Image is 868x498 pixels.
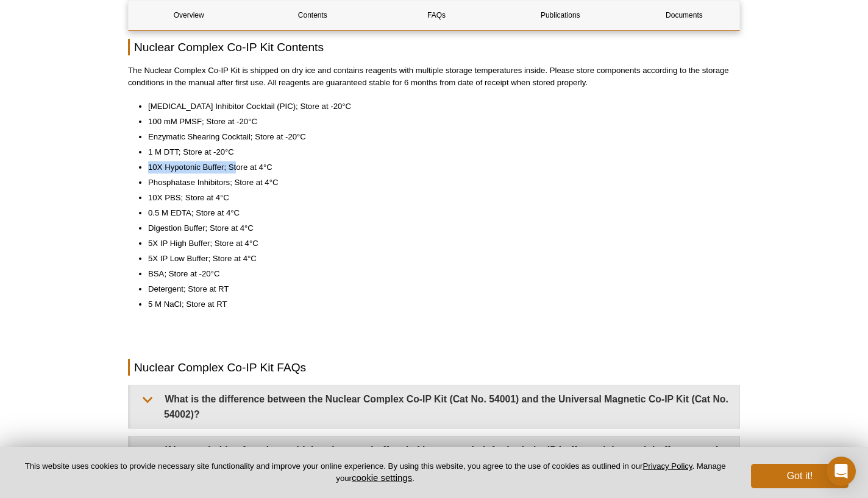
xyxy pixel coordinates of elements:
[252,1,372,30] a: Contents
[624,1,744,30] a: Documents
[148,253,728,265] li: 5X IP Low Buffer; Store at 4°C
[148,100,728,113] li: [MEDICAL_DATA] Inhibitor Cocktail (PIC); Store at -20°C
[148,177,728,189] li: Phosphatase Inhibitors; Store at 4°C
[148,207,728,219] li: 0.5 M EDTA; Store at 4°C
[827,457,856,486] div: Open Intercom Messenger
[128,359,740,376] h2: Nuclear Complex Co-IP Kit FAQs
[20,461,731,484] p: This website uses cookies to provide necessary site functionality and improve your online experie...
[148,222,728,234] li: Digestion Buffer; Store at 4°C
[376,1,496,30] a: FAQs
[129,1,249,30] a: Overview
[148,116,728,128] li: 100 mM PMSF; Store at -20°C
[352,472,412,483] button: cookie settings
[148,131,728,143] li: Enzymatic Shearing Cocktail; Store at -20°C
[500,1,621,30] a: Publications
[751,464,848,488] button: Got it!
[148,192,728,204] li: 10X PBS; Store at 4°C
[128,39,740,55] h2: Nuclear Complex Co-IP Kit Contents
[642,461,692,471] a: Privacy Policy
[148,268,728,280] li: BSA; Store at -20°C
[148,298,728,310] li: 5 M NaCl; Store at RT
[148,161,728,174] li: 10X Hypotonic Buffer; Store at 4°C
[148,237,728,250] li: 5X IP High Buffer; Store at 4°C
[130,437,739,479] summary: If I am switching from low to high stringency buffer, do I have to switch for both the IP buffer ...
[128,65,740,89] p: The Nuclear Complex Co-IP Kit is shipped on dry ice and contains reagents with multiple storage t...
[130,385,739,428] summary: What is the difference between the Nuclear Complex Co-IP Kit (Cat No. 54001) and the Universal Ma...
[148,283,728,295] li: Detergent; Store at RT
[148,146,728,158] li: 1 M DTT; Store at -20°C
